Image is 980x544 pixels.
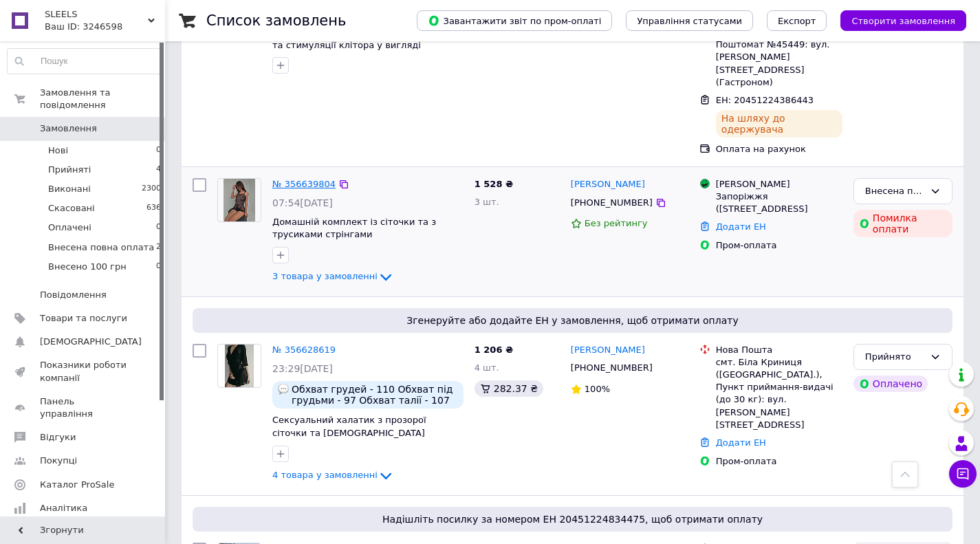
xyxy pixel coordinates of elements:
span: SLEELS [45,8,148,21]
div: Оплата на рахунок [716,143,842,155]
span: Згенеруйте або додайте ЕН у замовлення, щоб отримати оплату [198,314,947,327]
span: Товари та послуги [40,312,127,325]
span: Виконані [48,183,91,195]
div: смт. [GEOGRAPHIC_DATA] ([GEOGRAPHIC_DATA], [GEOGRAPHIC_DATA].), Поштомат №45449: вул. [PERSON_NAM... [716,1,842,89]
a: [PERSON_NAME] [571,178,645,191]
button: Створити замовлення [840,10,966,31]
div: 282.37 ₴ [475,380,543,397]
span: Покупці [40,455,77,467]
span: 636 [146,202,161,215]
span: Управління статусами [637,16,742,26]
span: 4 [156,164,161,176]
span: [PHONE_NUMBER] [571,362,653,373]
a: № 356628619 [272,345,336,355]
div: смт. Біла Криниця ([GEOGRAPHIC_DATA].), Пункт приймання-видачі (до 30 кг): вул. [PERSON_NAME][STR... [716,356,842,431]
span: Аналітика [40,502,87,514]
a: № 356639804 [272,179,336,189]
span: 2300 [142,183,161,195]
a: Домашній комплект із сіточки та з трусиками стрінгами [272,217,436,240]
a: 3 товара у замовленні [272,271,394,281]
div: На шляху до одержувача [716,110,842,138]
span: Внесено 100 грн [48,261,127,273]
a: Додати ЕН [716,221,766,232]
a: Сексуальний халатик з прозорої сіточки та [DEMOGRAPHIC_DATA] мережива [272,415,426,450]
span: Показники роботи компанії [40,359,127,384]
a: Фото товару [217,178,261,222]
img: Фото товару [225,345,254,387]
span: 3 шт. [475,197,499,207]
span: 07:54[DATE] [272,197,333,208]
span: Експорт [778,16,816,26]
span: Завантажити звіт по пром-оплаті [428,14,601,27]
a: [PERSON_NAME] [571,344,645,357]
span: 1 206 ₴ [475,345,513,355]
span: [PHONE_NUMBER] [571,197,653,208]
a: Додати ЕН [716,437,766,448]
span: 23:29[DATE] [272,363,333,374]
span: Надішліть посилку за номером ЕН 20451224834475, щоб отримати оплату [198,512,947,526]
span: 1 528 ₴ [475,179,513,189]
div: Ваш ID: 3246598 [45,21,165,33]
span: Внесена повна оплата [48,241,154,254]
div: Пром-оплата [716,239,842,252]
button: Завантажити звіт по пром-оплаті [417,10,612,31]
span: 0 [156,261,161,273]
span: Каталог ProSale [40,479,114,491]
a: Інтимні іграшки. Вібратор для масажу та стимуляції клітора у вигляді мікрофона. [272,27,454,63]
span: Панель управління [40,395,127,420]
span: 4 товара у замовленні [272,470,378,480]
span: Прийняті [48,164,91,176]
input: Пошук [8,49,162,74]
span: 0 [156,144,161,157]
span: Нові [48,144,68,157]
span: Обхват грудей - 110 Обхват під грудьми - 97 Обхват талії - 107 Обхват стегон - 101 Чорний колір [292,384,458,406]
button: Управління статусами [626,10,753,31]
span: Оплачені [48,221,91,234]
div: Оплачено [853,376,928,392]
img: Фото товару [224,179,256,221]
div: [PERSON_NAME] [716,178,842,191]
span: 2 [156,241,161,254]
div: Пром-оплата [716,455,842,468]
img: :speech_balloon: [278,384,289,395]
div: Внесена повна оплата [865,184,924,199]
div: Нова Пошта [716,344,842,356]
span: Скасовані [48,202,95,215]
span: Створити замовлення [851,16,955,26]
span: Відгуки [40,431,76,444]
span: 100% [585,384,610,394]
span: 3 товара у замовленні [272,271,378,281]
span: 0 [156,221,161,234]
a: Фото товару [217,344,261,388]
div: Запоріжжя ([STREET_ADDRESS] [716,191,842,215]
a: Створити замовлення [827,15,966,25]
button: Експорт [767,10,827,31]
div: Прийнято [865,350,924,365]
span: Замовлення [40,122,97,135]
a: 4 товара у замовленні [272,470,394,480]
span: 4 шт. [475,362,499,373]
span: Замовлення та повідомлення [40,87,165,111]
span: ЕН: 20451224386443 [716,95,814,105]
span: Повідомлення [40,289,107,301]
h1: Список замовлень [206,12,346,29]
div: Помилка оплати [853,210,952,237]
span: [DEMOGRAPHIC_DATA] [40,336,142,348]
span: Без рейтингу [585,218,648,228]
button: Чат з покупцем [949,460,977,488]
